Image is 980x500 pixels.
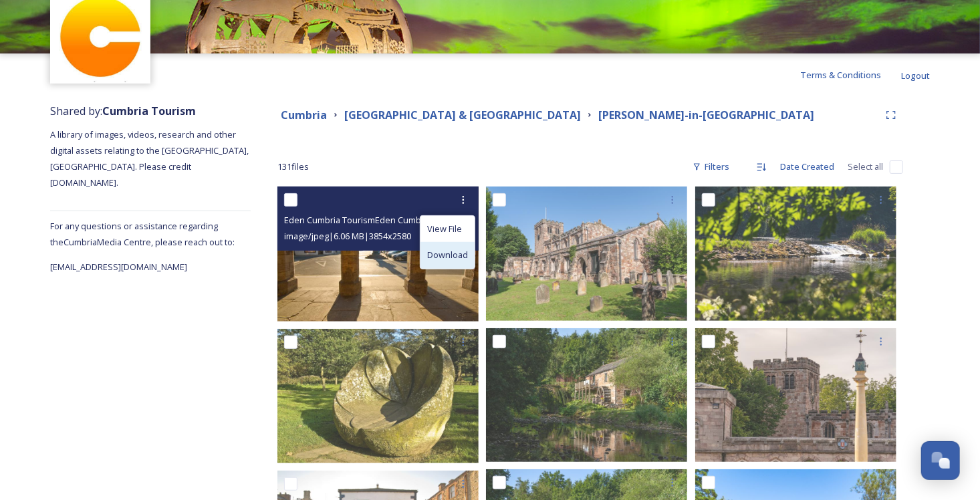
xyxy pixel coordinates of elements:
[800,69,881,81] span: Terms & Conditions
[50,261,187,273] span: [EMAIL_ADDRESS][DOMAIN_NAME]
[695,328,896,463] img: Attract and Disperse (469 of 1364).jpg
[344,108,581,122] strong: [GEOGRAPHIC_DATA] & [GEOGRAPHIC_DATA]
[284,213,489,226] span: Eden Cumbria TourismEden Cumbria Tourism77.jpg
[773,154,841,180] div: Date Created
[102,104,196,118] strong: Cumbria Tourism
[427,223,462,235] span: View File
[50,104,196,118] span: Shared by:
[281,108,327,122] strong: Cumbria
[50,128,251,189] span: A library of images, videos, research and other digital assets relating to the [GEOGRAPHIC_DATA],...
[921,441,960,480] button: Open Chat
[50,220,235,248] span: For any questions or assistance regarding the Cumbria Media Centre, please reach out to:
[686,154,736,180] div: Filters
[427,249,468,261] span: Download
[695,186,896,321] img: Attract and Disperse (550 of 1364).jpg
[598,108,814,122] strong: [PERSON_NAME]-in-[GEOGRAPHIC_DATA]
[800,67,901,83] a: Terms & Conditions
[486,186,687,321] img: Attract and Disperse (541 of 1364).jpg
[277,160,309,173] span: 131 file s
[848,160,883,173] span: Select all
[277,186,479,322] img: Eden Cumbria TourismEden Cumbria Tourism77.jpg
[284,230,411,242] span: image/jpeg | 6.06 MB | 3854 x 2580
[277,329,479,464] img: Eden Cumbria TourismEden Cumbria Tourism59.jpg
[486,328,687,463] img: Attract and Disperse (528 of 1364).jpg
[901,70,930,82] span: Logout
